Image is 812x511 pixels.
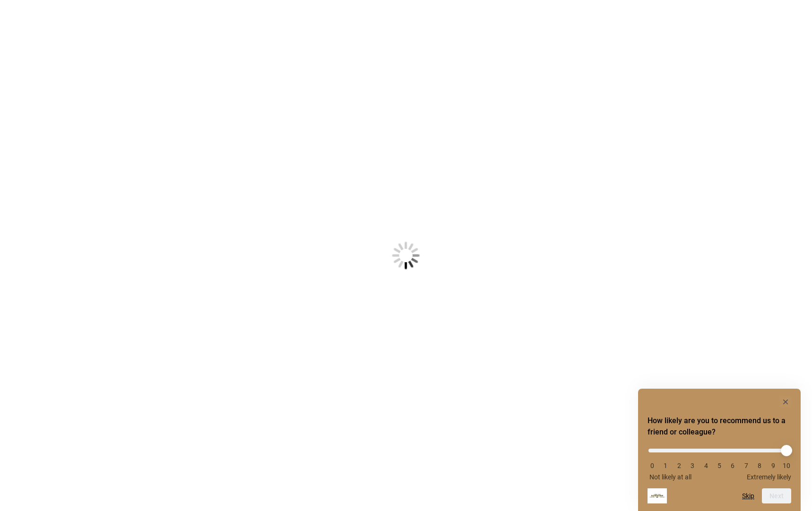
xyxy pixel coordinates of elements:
img: Loading [346,195,466,316]
li: 4 [701,462,711,469]
h2: How likely are you to recommend us to a friend or colleague? Select an option from 0 to 10, with ... [648,415,791,438]
li: 10 [782,462,791,469]
li: 3 [688,462,697,469]
li: 9 [769,462,778,469]
button: Hide survey [780,396,791,408]
li: 2 [674,462,684,469]
div: How likely are you to recommend us to a friend or colleague? Select an option from 0 to 10, with ... [648,396,791,503]
li: 8 [755,462,764,469]
span: Not likely at all [649,473,691,481]
li: 1 [661,462,670,469]
li: 0 [648,462,657,469]
li: 6 [728,462,737,469]
button: Next question [762,488,791,503]
li: 5 [715,462,724,469]
div: How likely are you to recommend us to a friend or colleague? Select an option from 0 to 10, with ... [648,442,791,481]
span: Extremely likely [747,473,791,481]
button: Skip [742,492,754,500]
li: 7 [742,462,751,469]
